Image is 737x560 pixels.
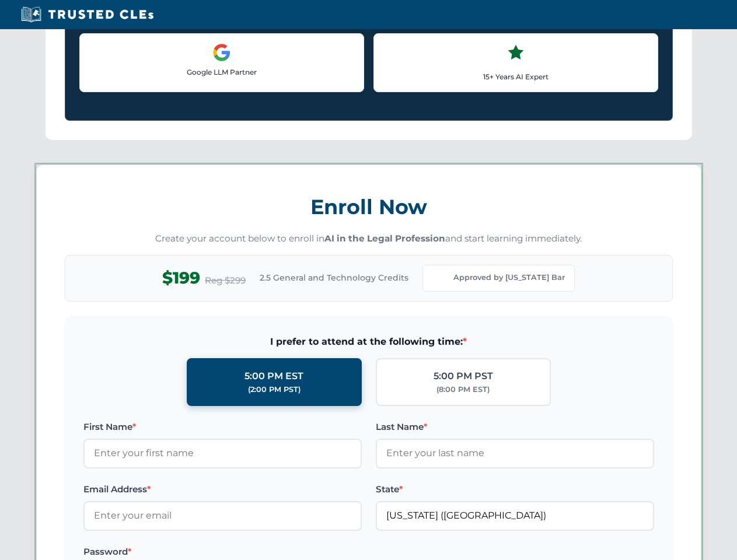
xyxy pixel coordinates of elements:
[83,482,362,496] label: Email Address
[324,233,445,244] strong: AI in the Legal Profession
[83,420,362,434] label: First Name
[432,270,449,286] img: Florida Bar
[212,43,231,62] img: Google
[434,369,493,384] div: 5:00 PM PST
[83,439,362,468] input: Enter your first name
[453,272,565,283] span: Approved by [US_STATE] Bar
[18,6,157,23] img: Trusted CLEs
[260,271,408,284] span: 2.5 General and Technology Credits
[376,501,654,530] input: Florida (FL)
[376,482,654,496] label: State
[376,420,654,434] label: Last Name
[383,71,648,82] p: 15+ Years AI Expert
[205,274,246,288] span: Reg $299
[89,66,354,78] p: Google LLM Partner
[65,188,673,225] h3: Enroll Now
[376,439,654,468] input: Enter your last name
[162,265,200,291] span: $199
[83,545,362,559] label: Password
[436,384,490,395] div: (8:00 PM EST)
[83,501,362,530] input: Enter your email
[248,384,301,395] div: (2:00 PM PST)
[244,369,303,384] div: 5:00 PM EST
[65,232,673,246] p: Create your account below to enroll in and start learning immediately.
[83,334,654,349] span: I prefer to attend at the following time:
